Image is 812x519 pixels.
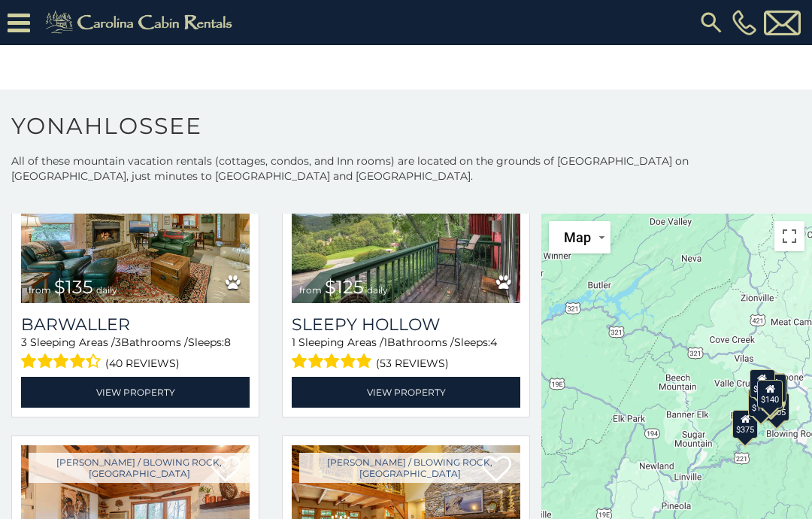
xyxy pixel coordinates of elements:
div: Sleeping Areas / Bathrooms / Sleeps: [21,335,250,373]
a: Barwaller from $135 daily [21,150,250,303]
span: 1 [383,335,387,349]
span: 3 [115,335,121,349]
span: 8 [224,335,231,349]
a: View Property [21,377,250,408]
div: Sleeping Areas / Bathrooms / Sleeps: [292,335,520,373]
span: 4 [490,335,497,349]
a: Sleepy Hollow from $125 daily [292,150,520,303]
img: Khaki-logo.png [38,8,245,38]
a: Barwaller [21,314,250,335]
span: $135 [54,276,93,298]
button: Change map style [549,221,611,253]
div: $400 [750,369,775,398]
span: 1 [292,335,295,349]
img: Sleepy Hollow [292,150,520,303]
span: from [29,284,51,296]
div: $375 [732,410,758,439]
span: $125 [325,276,364,298]
span: Map [564,229,591,245]
img: Barwaller [21,150,250,303]
span: daily [96,284,117,296]
a: [PERSON_NAME] / Blowing Rock, [GEOGRAPHIC_DATA] [299,453,520,483]
button: Toggle fullscreen view [774,221,804,251]
a: Sleepy Hollow [292,314,520,335]
span: 3 [21,335,27,349]
span: daily [367,284,388,296]
a: [PHONE_NUMBER] [729,10,760,35]
span: (53 reviews) [376,354,449,373]
div: $155 [748,388,774,417]
img: search-regular.svg [698,9,725,36]
span: (40 reviews) [105,354,180,373]
span: from [299,284,322,296]
a: [PERSON_NAME] / Blowing Rock, [GEOGRAPHIC_DATA] [29,453,250,483]
a: View Property [292,377,520,408]
div: $140 [757,380,783,408]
